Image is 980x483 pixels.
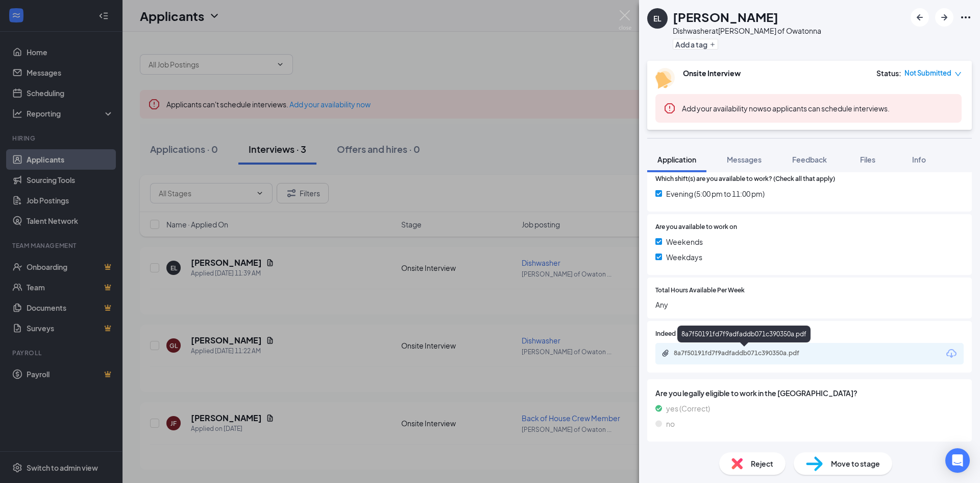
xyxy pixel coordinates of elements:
[655,174,835,184] span: Which shift(s) are you available to work? (Check all that apply)
[673,26,821,36] div: Dishwasher at [PERSON_NAME] of Owatonna
[655,299,964,310] span: Any
[664,102,676,114] svg: Error
[655,387,964,399] span: Are you legally eligible to work in the [GEOGRAPHIC_DATA]?
[945,448,970,473] div: Open Intercom Messenger
[666,236,703,247] span: Weekends
[655,222,737,232] span: Are you available to work on
[661,349,670,357] svg: Paperclip
[653,13,661,24] div: EL
[954,71,962,78] span: down
[876,68,901,78] div: Status :
[911,8,929,27] button: ArrowLeftNew
[914,11,926,24] svg: ArrowLeftNew
[677,326,811,342] div: 8a7f50191fd7f9adfaddb071c390350a.pdf
[935,8,953,27] button: ArrowRight
[666,418,675,429] span: no
[938,11,950,24] svg: ArrowRight
[673,39,718,50] button: PlusAdd a tag
[655,329,700,339] span: Indeed Resume
[945,348,958,360] svg: Download
[860,155,875,164] span: Files
[674,349,817,357] div: 8a7f50191fd7f9adfaddb071c390350a.pdf
[912,155,926,164] span: Info
[657,155,696,164] span: Application
[792,155,827,164] span: Feedback
[751,458,773,469] span: Reject
[727,155,762,164] span: Messages
[683,68,741,78] b: Onsite Interview
[682,104,890,113] span: so applicants can schedule interviews.
[666,403,710,414] span: yes (Correct)
[661,349,827,359] a: Paperclip8a7f50191fd7f9adfaddb071c390350a.pdf
[682,103,763,113] button: Add your availability now
[709,41,716,48] svg: Plus
[960,11,972,24] svg: Ellipses
[655,286,745,295] span: Total Hours Available Per Week
[831,458,880,469] span: Move to stage
[666,188,765,199] span: Evening (5:00 pm to 11:00 pm)
[904,68,951,78] span: Not Submitted
[673,8,778,26] h1: [PERSON_NAME]
[666,251,702,263] span: Weekdays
